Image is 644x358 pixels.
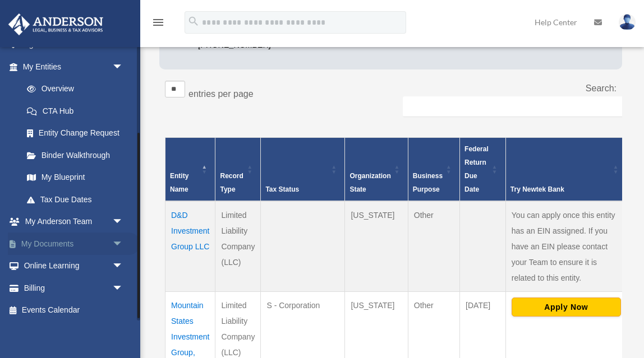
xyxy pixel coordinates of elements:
[16,144,135,166] a: Binder Walkthrough
[408,138,459,202] th: Business Purpose: Activate to sort
[112,233,135,255] span: arrow_drop_down
[265,185,299,193] span: Tax Status
[16,100,135,122] a: CTA Hub
[165,138,215,202] th: Entity Name: Activate to invert sorting
[5,13,107,35] img: Anderson Advisors Platinum Portal
[408,201,459,292] td: Other
[464,145,489,193] span: Federal Return Due Date
[505,138,627,202] th: Try Newtek Bank : Activate to sort
[16,122,135,145] a: Entity Change Request
[188,89,254,99] label: entries per page
[112,211,135,234] span: arrow_drop_down
[413,172,443,193] span: Business Purpose
[16,166,135,189] a: My Blueprint
[16,188,135,211] a: Tax Due Dates
[510,183,610,196] div: Try Newtek Bank
[345,201,408,292] td: [US_STATE]
[215,138,261,202] th: Record Type: Activate to sort
[8,299,140,322] a: Events Calendar
[165,201,215,292] td: D&D Investment Group LLC
[505,201,627,292] td: You can apply once this entity has an EIN assigned. If you have an EIN please contact your Team t...
[512,297,621,317] button: Apply Now
[170,172,188,193] span: Entity Name
[8,277,140,299] a: Billingarrow_drop_down
[261,138,345,202] th: Tax Status: Activate to sort
[215,201,261,292] td: Limited Liability Company (LLC)
[460,138,506,202] th: Federal Return Due Date: Activate to sort
[151,20,165,29] a: menu
[345,138,408,202] th: Organization State: Activate to sort
[8,55,135,78] a: My Entitiesarrow_drop_down
[187,15,200,27] i: search
[112,277,135,300] span: arrow_drop_down
[586,83,617,93] label: Search:
[8,233,140,255] a: My Documentsarrow_drop_down
[8,255,140,277] a: Online Learningarrow_drop_down
[16,78,129,100] a: Overview
[112,255,135,278] span: arrow_drop_down
[8,211,140,233] a: My Anderson Teamarrow_drop_down
[151,16,165,29] i: menu
[112,55,135,78] span: arrow_drop_down
[220,172,243,193] span: Record Type
[349,172,390,193] span: Organization State
[619,14,636,30] img: User Pic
